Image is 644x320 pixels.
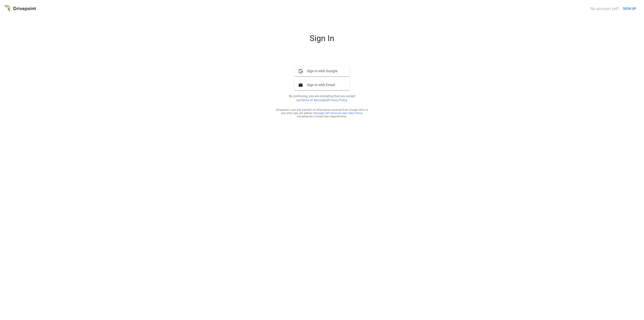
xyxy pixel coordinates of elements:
[294,66,350,76] button: Sign in with Google
[621,4,638,13] button: SIGN UP
[276,108,368,118] div: Drivepoint's use and transfer of information received from Google APIs to any other app will adhe...
[328,98,347,102] a: Privacy Policy
[294,80,350,90] button: Sign in with Email
[316,112,362,115] a: Google API Services User Data Policy
[303,69,338,73] span: Sign in with Google
[303,83,335,87] span: Sign in with Email
[262,33,382,47] div: Sign In
[301,98,323,102] a: Terms of Service
[283,94,361,102] p: By continuing, you are indicating that you accept our and .
[590,6,619,11] div: No account yet?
